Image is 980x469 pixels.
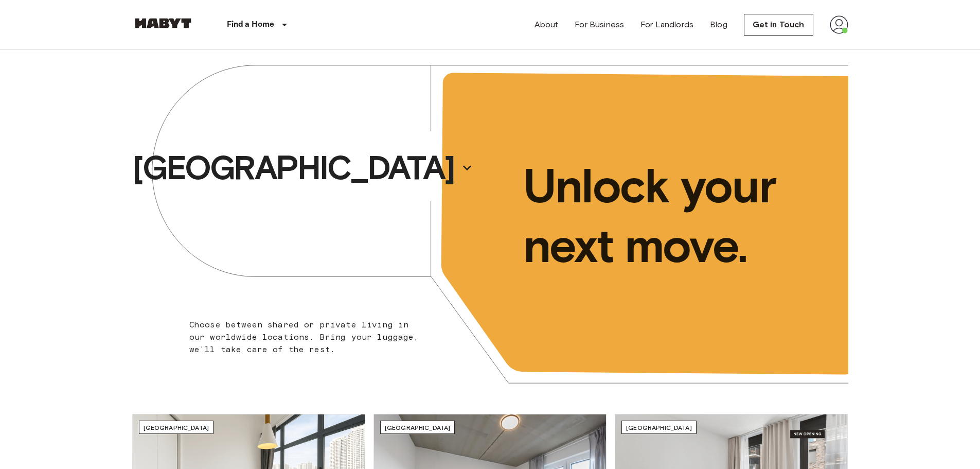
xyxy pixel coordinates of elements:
span: [GEOGRAPHIC_DATA] [385,424,451,431]
p: Unlock your next move. [523,156,832,275]
p: Find a Home [227,19,275,31]
a: For Landlords [640,19,693,31]
a: Blog [710,19,727,31]
p: [GEOGRAPHIC_DATA] [132,147,454,188]
img: Habyt [132,18,194,28]
button: [GEOGRAPHIC_DATA] [128,144,477,192]
a: About [534,19,559,31]
a: Get in Touch [744,14,813,36]
span: [GEOGRAPHIC_DATA] [144,424,209,431]
a: For Business [575,19,624,31]
img: avatar [830,15,848,34]
p: Choose between shared or private living in our worldwide locations. Bring your luggage, we'll tak... [189,319,425,356]
span: [GEOGRAPHIC_DATA] [626,424,692,431]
